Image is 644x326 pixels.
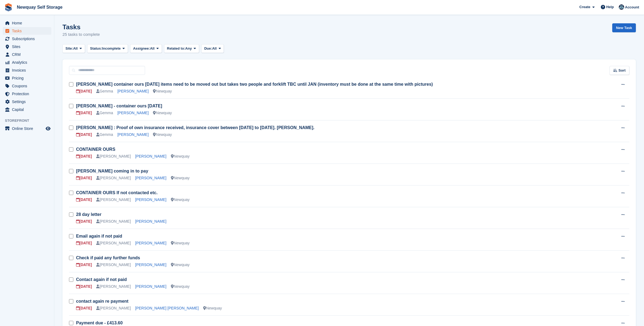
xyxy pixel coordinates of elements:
[203,305,222,311] div: Newquay
[12,82,45,90] span: Coupons
[96,175,131,181] div: [PERSON_NAME]
[117,89,149,93] a: [PERSON_NAME]
[135,284,167,289] a: [PERSON_NAME]
[3,82,51,90] a: menu
[96,88,113,94] div: Gemma
[117,111,149,115] a: [PERSON_NAME]
[96,197,131,203] div: [PERSON_NAME]
[171,154,190,159] div: Newquay
[579,4,590,10] span: Create
[3,27,51,35] a: menu
[73,46,78,51] span: All
[76,154,92,159] div: [DATE]
[153,88,172,94] div: Newquay
[76,234,122,238] a: Email again if not paid
[3,59,51,66] a: menu
[153,132,172,138] div: Newquay
[62,23,100,31] h1: Tasks
[618,68,626,73] span: Sort
[212,46,217,51] span: All
[90,46,102,51] span: Status:
[171,197,190,203] div: Newquay
[12,35,45,43] span: Subscriptions
[135,154,167,158] a: [PERSON_NAME]
[76,175,92,181] div: [DATE]
[3,106,51,113] a: menu
[62,44,85,53] button: Site: All
[12,125,45,132] span: Online Store
[133,46,150,51] span: Assignee:
[3,66,51,74] a: menu
[3,98,51,106] a: menu
[76,104,162,108] a: [PERSON_NAME] - container ours [DATE]
[12,43,45,50] span: Sites
[76,132,92,138] div: [DATE]
[62,31,100,38] p: 25 tasks to complete
[130,44,162,53] button: Assignee: All
[12,19,45,27] span: Home
[96,132,113,138] div: Gemma
[606,4,614,10] span: Help
[135,306,199,310] a: [PERSON_NAME] [PERSON_NAME]
[3,43,51,50] a: menu
[4,3,12,11] img: stora-icon-8386f47178a22dfd0bd8f6a31ec36ba5ce8667c1dd55bd0f319d3a0aa187defe.svg
[76,82,433,87] a: [PERSON_NAME] container ours [DATE] items need to be moved out but takes two people and forklift ...
[185,46,192,51] span: Any
[76,110,92,116] div: [DATE]
[76,169,148,173] a: [PERSON_NAME] coming in to pay
[3,90,51,98] a: menu
[96,262,131,268] div: [PERSON_NAME]
[171,175,190,181] div: Newquay
[3,19,51,27] a: menu
[76,219,92,224] div: [DATE]
[96,154,131,159] div: [PERSON_NAME]
[201,44,224,53] button: Due: All
[612,23,636,32] a: New Task
[171,262,190,268] div: Newquay
[150,46,155,51] span: All
[15,3,65,12] a: Newquay Self Storage
[96,284,131,289] div: [PERSON_NAME]
[135,263,167,267] a: [PERSON_NAME]
[3,35,51,43] a: menu
[12,106,45,113] span: Capital
[167,46,185,51] span: Related to:
[76,299,128,303] a: contact again re payment
[76,197,92,203] div: [DATE]
[102,46,121,51] span: Incomplete
[76,212,101,217] a: 28 day letter
[76,255,140,260] a: Check if paid any further funds
[76,147,115,152] a: CONTAINER OURS
[96,305,131,311] div: [PERSON_NAME]
[3,74,51,82] a: menu
[12,98,45,106] span: Settings
[76,88,92,94] div: [DATE]
[164,44,199,53] button: Related to: Any
[12,51,45,58] span: CRM
[171,240,190,246] div: Newquay
[204,46,212,51] span: Due:
[12,59,45,66] span: Analytics
[3,125,51,132] a: menu
[96,240,131,246] div: [PERSON_NAME]
[76,190,158,195] a: CONTAINER OURS If not contacted etc.
[135,197,167,202] a: [PERSON_NAME]
[76,125,315,130] a: [PERSON_NAME] : Proof of own insurance received, insurance cover between [DATE] to [DATE]. [PERSO...
[76,240,92,246] div: [DATE]
[12,74,45,82] span: Pricing
[65,46,73,51] span: Site:
[96,110,113,116] div: Gemma
[76,321,123,325] a: Payment due - £413.60
[12,66,45,74] span: Invoices
[76,284,92,289] div: [DATE]
[117,132,149,137] a: [PERSON_NAME]
[171,284,190,289] div: Newquay
[76,277,127,282] a: Contact again if not paid
[76,305,92,311] div: [DATE]
[625,5,639,10] span: Account
[76,262,92,268] div: [DATE]
[12,90,45,98] span: Protection
[96,219,131,224] div: [PERSON_NAME]
[135,219,167,223] a: [PERSON_NAME]
[153,110,172,116] div: Newquay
